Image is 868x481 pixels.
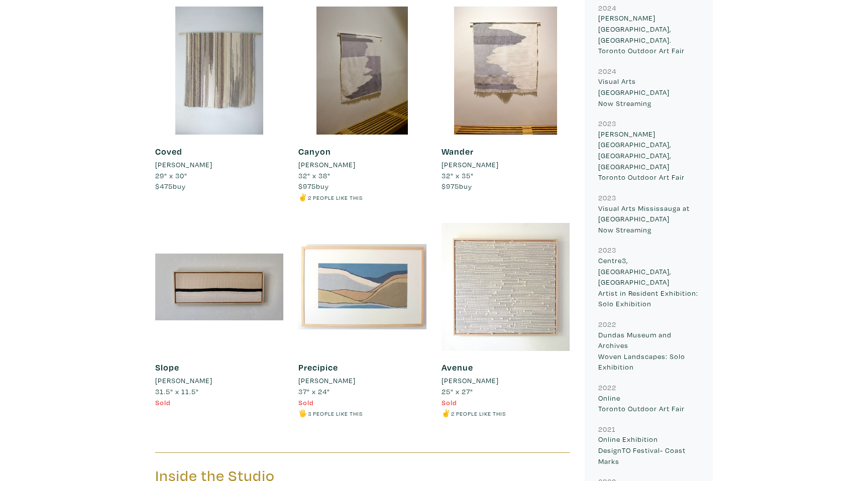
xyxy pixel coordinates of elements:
span: 25" x 27" [442,387,473,396]
small: 2023 [598,193,616,202]
li: [PERSON_NAME] [155,159,212,170]
small: 2024 [598,66,616,76]
p: Dundas Museum and Archives Woven Landscapes: Solo Exhibition [598,329,699,373]
a: [PERSON_NAME] [442,159,570,170]
span: $975 [298,181,316,191]
p: Visual Arts [GEOGRAPHIC_DATA] Now Streaming [598,76,699,108]
span: Sold [298,398,314,407]
small: 2024 [598,3,616,13]
a: [PERSON_NAME] [298,375,426,386]
span: 32" x 38" [298,171,331,180]
small: 3 people like this [308,410,363,417]
span: 31.5" x 11.5" [155,387,199,396]
span: Sold [155,398,171,407]
small: 2 people like this [451,410,506,417]
span: 29" x 30" [155,171,187,180]
span: 37" x 24" [298,387,330,396]
p: Centre3, [GEOGRAPHIC_DATA], [GEOGRAPHIC_DATA] Artist in Resident Exhibition: Solo Exhibition [598,255,699,309]
p: [PERSON_NAME][GEOGRAPHIC_DATA], [GEOGRAPHIC_DATA], [GEOGRAPHIC_DATA] Toronto Outdoor Art Fair [598,129,699,183]
li: [PERSON_NAME] [442,159,499,170]
p: Online Exhibition DesignTO Festival- Coast Marks [598,434,699,466]
li: [PERSON_NAME] [155,375,212,386]
small: 2023 [598,118,616,128]
small: 2023 [598,245,616,255]
p: Visual Arts Mississauga at [GEOGRAPHIC_DATA] Now Streaming [598,203,699,235]
a: [PERSON_NAME] [155,375,283,386]
span: $975 [442,181,459,191]
li: ✌️ [298,192,426,203]
li: 🖐️ [298,408,426,419]
a: Precipice [298,362,338,373]
span: 32" x 35" [442,171,474,180]
li: [PERSON_NAME] [298,375,356,386]
a: Slope [155,362,179,373]
li: [PERSON_NAME] [298,159,356,170]
a: Avenue [442,362,473,373]
a: [PERSON_NAME] [155,159,283,170]
a: Coved [155,146,182,157]
span: buy [442,181,472,191]
a: [PERSON_NAME] [442,375,570,386]
small: 2022 [598,319,616,329]
li: [PERSON_NAME] [442,375,499,386]
span: $475 [155,181,173,191]
li: ✌️ [442,408,570,419]
small: 2 people like this [308,194,363,201]
a: Canyon [298,146,331,157]
p: Online Toronto Outdoor Art Fair [598,393,699,414]
p: [PERSON_NAME][GEOGRAPHIC_DATA], [GEOGRAPHIC_DATA]. Toronto Outdoor Art Fair [598,13,699,56]
a: Wander [442,146,474,157]
span: buy [155,181,186,191]
small: 2021 [598,424,616,434]
small: 2022 [598,383,616,392]
span: Sold [442,398,457,407]
span: buy [298,181,329,191]
a: [PERSON_NAME] [298,159,426,170]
